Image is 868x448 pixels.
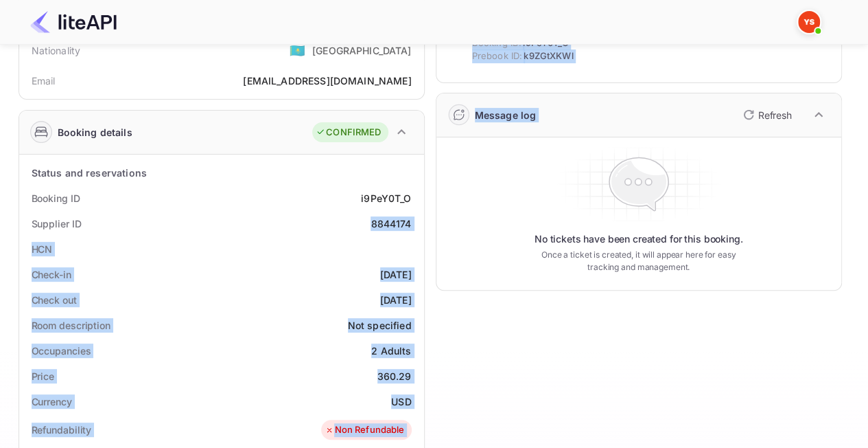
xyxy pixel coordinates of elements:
button: Refresh [735,104,797,126]
p: No tickets have been created for this booking. [535,232,743,246]
div: Check out [32,293,77,307]
div: Nationality [32,43,81,58]
div: Status and reservations [32,166,147,180]
div: Message log [475,108,537,122]
div: [GEOGRAPHIC_DATA] [312,43,412,58]
p: Once a ticket is created, it will appear here for easy tracking and management. [530,249,747,273]
div: Not specified [348,318,412,333]
div: Check-in [32,267,71,282]
div: [DATE] [380,293,412,307]
div: Price [32,369,55,383]
div: Room description [32,318,110,333]
div: Booking ID [32,191,80,205]
img: Yandex Support [798,11,820,33]
div: Refundability [32,423,92,437]
div: 8844174 [371,216,411,231]
div: i9PeY0T_O [361,191,411,205]
div: [DATE] [380,267,412,282]
span: k9ZGtXKWl [524,49,573,63]
div: Non Refundable [325,423,404,437]
div: CONFIRMED [316,126,381,139]
div: Email [32,74,56,88]
div: Booking details [58,125,132,139]
div: USD [391,394,411,409]
div: Occupancies [32,344,91,358]
img: LiteAPI Logo [30,11,117,33]
div: Supplier ID [32,216,82,231]
div: 360.29 [377,369,412,383]
p: Refresh [758,108,792,122]
div: 2 Adults [371,344,411,358]
div: [EMAIL_ADDRESS][DOMAIN_NAME] [243,74,411,88]
div: HCN [32,242,53,256]
span: United States [290,38,305,63]
div: Currency [32,394,72,409]
span: Prebook ID: [472,49,523,63]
